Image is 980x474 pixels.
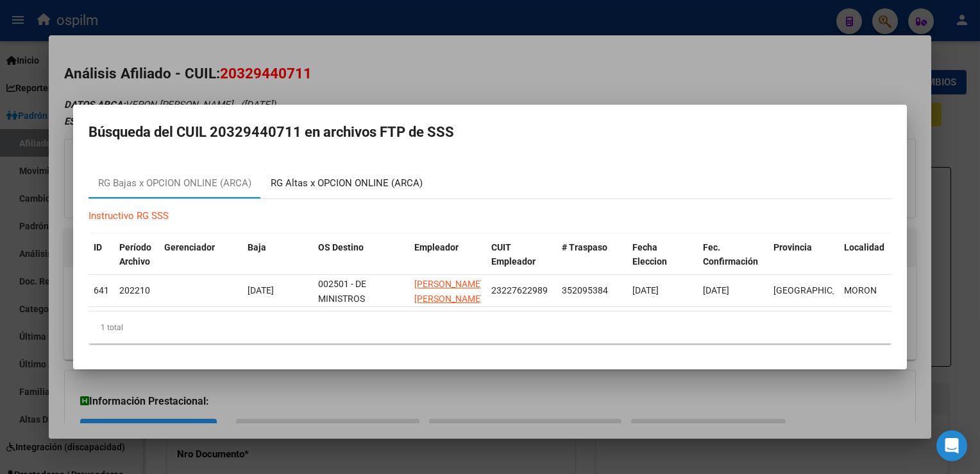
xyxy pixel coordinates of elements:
div: 1 total [89,312,891,344]
datatable-header-cell: Período Archivo [114,234,159,276]
a: Instructivo RG SSS [89,210,169,222]
span: CUIT Empleador [491,242,536,267]
span: MORON [844,285,877,295]
datatable-header-cell: Provincia [768,234,839,276]
datatable-header-cell: Baja [242,234,313,276]
span: Provincia [773,242,812,252]
datatable-header-cell: Gerenciador [159,234,242,276]
span: ID [94,242,102,252]
span: Localidad [844,242,884,252]
datatable-header-cell: Fecha Eleccion [627,234,698,276]
span: 202210 [119,285,150,295]
div: [DATE] [248,283,308,298]
datatable-header-cell: # Traspaso [557,234,627,276]
span: [GEOGRAPHIC_DATA] [773,285,860,295]
span: 002501 - DE MINISTROS SECRETARIOS Y SUBSECRETARIOS [318,279,392,333]
datatable-header-cell: Fec. Confirmación [698,234,768,276]
span: Gerenciador [164,242,215,252]
span: Fecha Eleccion [632,242,667,267]
span: Baja [248,242,266,252]
span: Fec. Confirmación [703,242,758,267]
span: 6419 [94,285,114,295]
h2: Búsqueda del CUIL 20329440711 en archivos FTP de SSS [89,120,891,145]
datatable-header-cell: OS Destino [313,234,409,276]
div: RG Bajas x OPCION ONLINE (ARCA) [98,176,251,191]
span: [DATE] [703,285,729,295]
span: [DATE] [632,285,659,295]
datatable-header-cell: Empleador [409,234,486,276]
div: Open Intercom Messenger [936,430,967,461]
datatable-header-cell: Localidad [839,234,909,276]
span: 352095384 [562,285,608,295]
span: [PERSON_NAME] [PERSON_NAME] [414,279,483,304]
span: # Traspaso [562,242,607,252]
div: RG Altas x OPCION ONLINE (ARCA) [271,176,423,191]
datatable-header-cell: ID [89,234,114,276]
span: Período Archivo [119,242,151,267]
span: OS Destino [318,242,364,252]
span: Empleador [414,242,459,252]
span: 23227622989 [491,285,548,295]
datatable-header-cell: CUIT Empleador [486,234,557,276]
